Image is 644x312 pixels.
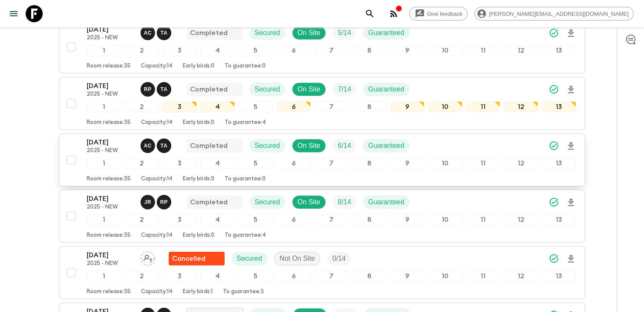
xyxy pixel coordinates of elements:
[368,197,404,207] p: Guaranteed
[238,101,273,112] div: 5
[503,101,538,112] div: 12
[276,271,311,282] div: 6
[87,176,131,182] p: Room release: 35
[59,190,585,243] button: [DATE]2025 - NEWJohan Roslan, Roy PhangCompletedSecuredOn SiteTrip FillGuaranteed1234567891011121...
[549,84,559,94] svg: Synced Successfully
[87,158,121,169] div: 1
[333,26,356,40] div: Trip Fill
[503,271,538,282] div: 12
[231,252,267,265] div: Secured
[163,214,197,225] div: 3
[125,101,159,112] div: 2
[333,139,356,153] div: Trip Fill
[125,271,159,282] div: 2
[141,63,173,70] p: Capacity: 14
[87,147,134,154] p: 2025 - NEW
[466,158,501,169] div: 11
[542,271,576,282] div: 13
[276,45,311,56] div: 6
[428,101,463,112] div: 10
[238,158,273,169] div: 5
[298,84,320,94] p: On Site
[87,81,134,91] p: [DATE]
[200,45,235,56] div: 4
[338,28,351,38] p: 5 / 14
[87,24,134,35] p: [DATE]
[390,271,424,282] div: 9
[549,253,559,264] svg: Synced Successfully
[183,63,214,70] p: Early birds: 0
[292,82,326,96] div: On Site
[255,197,280,207] p: Secured
[87,260,134,267] p: 2025 - NEW
[368,141,404,151] p: Guaranteed
[125,214,159,225] div: 2
[172,253,205,264] p: Cancelled
[314,101,349,112] div: 7
[249,139,285,153] div: Secured
[5,5,22,22] button: menu
[87,204,134,211] p: 2025 - NEW
[249,26,285,40] div: Secured
[327,252,351,265] div: Trip Fill
[542,45,576,56] div: 13
[200,271,235,282] div: 4
[225,119,266,126] p: To guarantee: 4
[249,195,285,209] div: Secured
[183,288,213,295] p: Early birds: 1
[163,158,197,169] div: 3
[338,197,351,207] p: 8 / 14
[542,158,576,169] div: 13
[183,232,214,239] p: Early birds: 0
[566,197,576,208] svg: Download Onboarding
[361,5,378,22] button: search adventures
[255,84,280,94] p: Secured
[141,288,173,295] p: Capacity: 14
[542,214,576,225] div: 13
[314,45,349,56] div: 7
[59,77,585,130] button: [DATE]2025 - NEWRoy Phang, Tiyon Anak JunaCompletedSecuredOn SiteTrip FillGuaranteed1234567891011...
[484,11,633,17] span: [PERSON_NAME][EMAIL_ADDRESS][DOMAIN_NAME]
[466,45,501,56] div: 11
[59,246,585,299] button: [DATE]2025 - NEWAssign pack leaderFlash Pack cancellationSecuredNot On SiteTrip Fill1234567891011...
[163,45,197,56] div: 3
[333,82,356,96] div: Trip Fill
[238,214,273,225] div: 5
[503,45,538,56] div: 12
[141,85,173,91] span: Roy Phang, Tiyon Anak Juna
[200,214,235,225] div: 4
[223,288,264,295] p: To guarantee: 3
[368,28,404,38] p: Guaranteed
[59,133,585,186] button: [DATE]2025 - NEWAlvin Chin Chun Wei, Tiyon Anak JunaCompletedSecuredOn SiteTrip FillGuaranteed123...
[292,26,326,40] div: On Site
[390,101,424,112] div: 9
[183,119,214,126] p: Early birds: 0
[542,101,576,112] div: 13
[352,214,386,225] div: 8
[474,7,634,21] div: [PERSON_NAME][EMAIL_ADDRESS][DOMAIN_NAME]
[141,119,173,126] p: Capacity: 14
[390,214,424,225] div: 9
[87,288,131,295] p: Room release: 35
[141,232,173,239] p: Capacity: 14
[566,254,576,264] svg: Download Onboarding
[466,271,501,282] div: 11
[352,158,386,169] div: 8
[298,197,320,207] p: On Site
[549,141,559,151] svg: Synced Successfully
[238,271,273,282] div: 5
[125,45,159,56] div: 2
[87,63,131,70] p: Room release: 35
[87,45,121,56] div: 1
[352,45,386,56] div: 8
[352,101,386,112] div: 8
[566,85,576,95] svg: Download Onboarding
[59,21,585,74] button: [DATE]2025 - NEWAlvin Chin Chun Wei, Tiyon Anak JunaCompletedSecuredOn SiteTrip FillGuaranteed123...
[274,252,321,265] div: Not On Site
[276,158,311,169] div: 6
[225,232,266,239] p: To guarantee: 4
[200,101,235,112] div: 4
[87,271,121,282] div: 1
[141,254,155,261] span: Assign pack leader
[466,214,501,225] div: 11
